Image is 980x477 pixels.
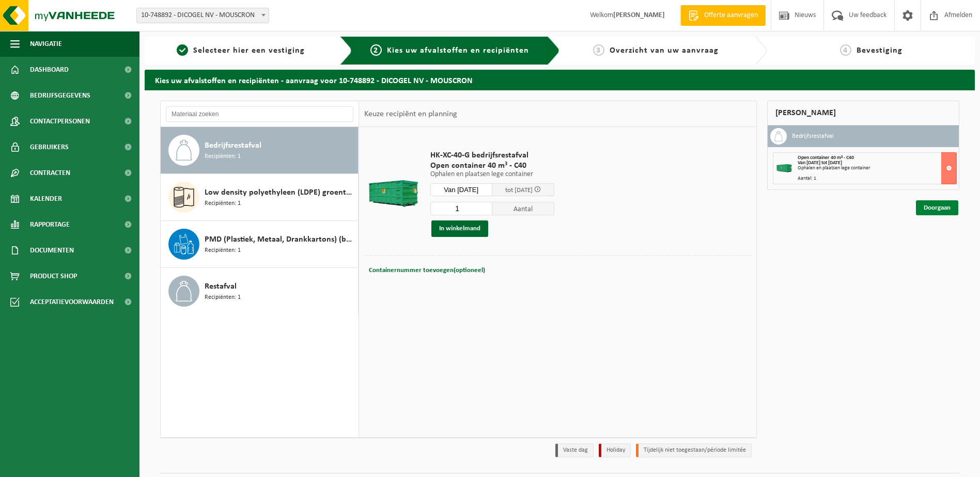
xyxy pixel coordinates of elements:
span: Recipiënten: 1 [205,246,241,256]
span: Low density polyethyleen (LDPE) groentenfolie, los [205,186,355,199]
button: Containernummer toevoegen(optioneel) [368,263,486,278]
span: Containernummer toevoegen(optioneel) [369,267,485,274]
span: Aantal [492,202,554,215]
span: 2 [370,44,382,56]
div: Ophalen en plaatsen lege container [798,166,956,171]
button: Low density polyethyleen (LDPE) groentenfolie, los Recipiënten: 1 [161,174,359,221]
span: Recipiënten: 1 [205,293,241,303]
span: Overzicht van uw aanvraag [610,46,719,55]
button: In winkelmand [431,220,488,237]
span: 1 [177,44,188,56]
p: Ophalen en plaatsen lege container [430,171,554,178]
h2: Kies uw afvalstoffen en recipiënten - aanvraag voor 10-748892 - DICOGEL NV - MOUSCRON [145,70,975,90]
span: Bevestiging [857,46,903,55]
li: Tijdelijk niet toegestaan/période limitée [636,443,752,457]
span: Contactpersonen [30,108,90,134]
span: Navigatie [30,31,62,57]
span: PMD (Plastiek, Metaal, Drankkartons) (bedrijven) [205,233,355,246]
strong: [PERSON_NAME] [613,11,665,19]
input: Materiaal zoeken [166,106,353,122]
span: Dashboard [30,57,69,83]
div: Keuze recipiënt en planning [359,101,462,127]
button: PMD (Plastiek, Metaal, Drankkartons) (bedrijven) Recipiënten: 1 [161,221,359,268]
span: Kies uw afvalstoffen en recipiënten [387,46,529,55]
span: Open container 40 m³ - C40 [798,155,854,161]
span: Kalender [30,186,62,212]
div: [PERSON_NAME] [767,101,959,125]
span: Gebruikers [30,134,69,160]
span: 10-748892 - DICOGEL NV - MOUSCRON [137,8,269,23]
a: 1Selecteer hier een vestiging [150,44,332,57]
span: 10-748892 - DICOGEL NV - MOUSCRON [136,8,269,23]
input: Selecteer datum [430,183,492,196]
span: HK-XC-40-G bedrijfsrestafval [430,150,554,161]
button: Restafval Recipiënten: 1 [161,268,359,314]
span: 4 [840,44,851,56]
span: Restafval [205,280,237,293]
a: Offerte aanvragen [680,5,766,26]
span: Acceptatievoorwaarden [30,289,114,315]
span: Open container 40 m³ - C40 [430,161,554,171]
span: Contracten [30,160,70,186]
span: Bedrijfsgegevens [30,83,90,108]
button: Bedrijfsrestafval Recipiënten: 1 [161,127,359,174]
strong: Van [DATE] tot [DATE] [798,160,842,166]
a: Doorgaan [916,200,958,215]
span: Bedrijfsrestafval [205,139,261,152]
div: Aantal: 1 [798,176,956,181]
span: Recipiënten: 1 [205,199,241,209]
span: Product Shop [30,263,77,289]
span: Documenten [30,237,74,263]
span: tot [DATE] [505,187,533,194]
span: Offerte aanvragen [702,10,760,21]
li: Holiday [599,443,631,457]
span: Selecteer hier een vestiging [193,46,305,55]
span: 3 [593,44,604,56]
li: Vaste dag [555,443,594,457]
span: Rapportage [30,212,70,237]
h3: Bedrijfsrestafval [792,128,834,145]
span: Recipiënten: 1 [205,152,241,162]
